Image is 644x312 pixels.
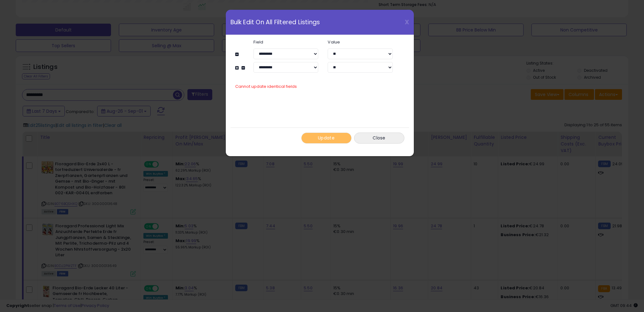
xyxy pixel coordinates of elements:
[235,83,297,89] span: Cannot update identical fields
[354,133,404,144] button: Close
[230,19,320,25] span: Bulk Edit On All Filtered Listings
[405,18,409,26] span: X
[249,40,323,44] label: Field
[323,40,397,44] label: Value
[318,135,335,141] span: Update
